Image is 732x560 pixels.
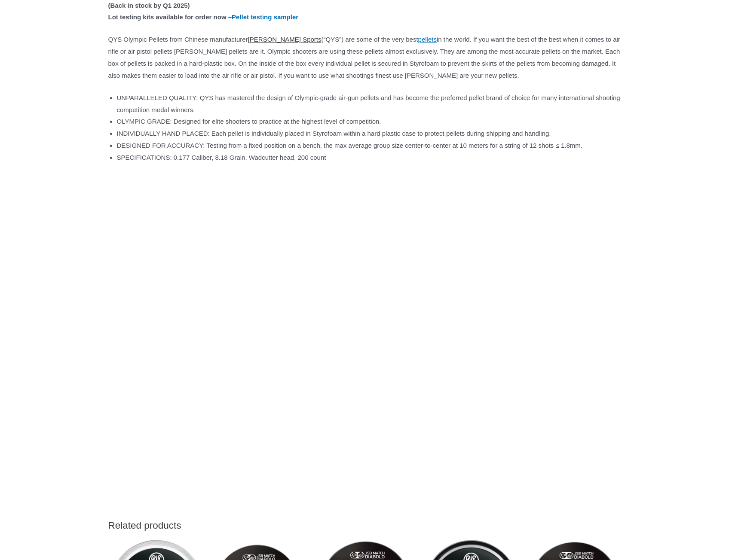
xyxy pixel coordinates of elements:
[117,130,551,137] span: INDIVIDUALLY HAND PLACED: Each pellet is individually placed in Styrofoam within a hard plastic c...
[117,154,326,161] span: SPECIFICATIONS: 0.177 Caliber, 8.18 Grain, Wadcutter head, 200 count
[117,118,381,125] span: OLYMPIC GRADE: Designed for elite shooters to practice at the highest level of competition.
[108,33,624,81] p: QYS Olympic Pellets from Chinese manufacturer (“QYS”) are some of the very best in the world. If ...
[248,36,322,43] a: [PERSON_NAME] Sports
[117,94,620,113] span: UNPARALLELED QUALITY: QYS has mastered the design of Olympic-grade air-gun pellets and has become...
[232,13,298,21] a: Pellet testing sampler
[108,13,299,21] strong: Lot testing kits available for order now –
[108,2,190,9] strong: (Back in stock by Q1 2025)
[108,193,624,493] iframe: Customer reviews powered by Trustpilot
[108,519,624,532] h2: Related products
[418,36,437,43] a: pellets
[117,142,582,149] span: DESIGNED FOR ACCURACY: Testing from a fixed position on a bench, the max average group size cente...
